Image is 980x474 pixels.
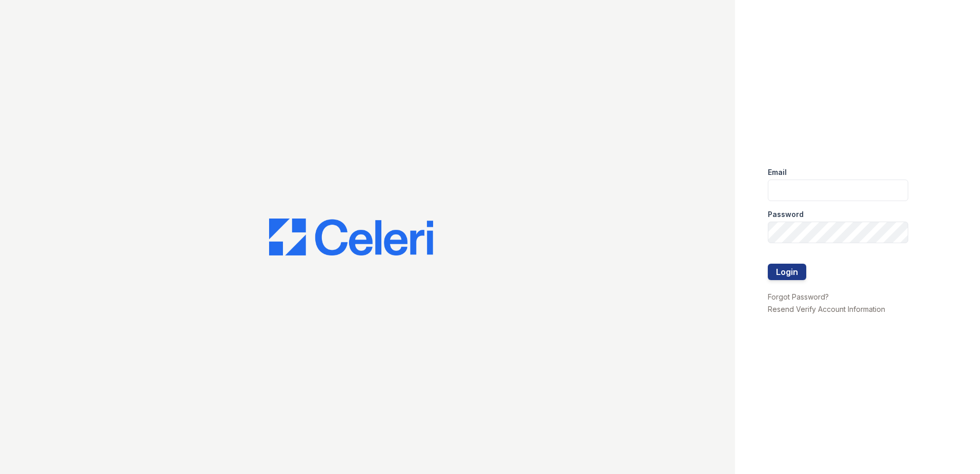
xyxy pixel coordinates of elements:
[269,219,433,255] img: CE_Logo_Blue-a8612792a0a2168367f1c8372b55b34899dd931a85d93a1a3d3e32e68fde9ad4.png
[768,305,885,313] a: Resend Verify Account Information
[768,292,829,301] a: Forgot Password?
[768,167,787,177] label: Email
[768,264,806,280] button: Login
[768,209,804,220] label: Password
